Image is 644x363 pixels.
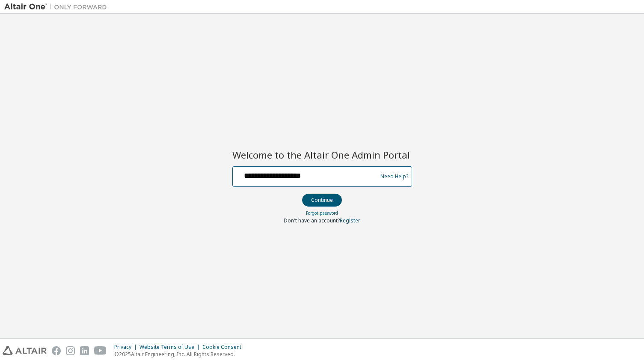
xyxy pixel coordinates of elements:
[80,346,89,355] img: linkedin.svg
[66,346,75,355] img: instagram.svg
[114,351,246,358] p: © 2025 Altair Engineering, Inc. All Rights Reserved.
[302,194,342,207] button: Continue
[139,344,202,351] div: Website Terms of Use
[232,149,412,161] h2: Welcome to the Altair One Admin Portal
[202,344,246,351] div: Cookie Consent
[4,3,111,11] img: Altair One
[340,217,360,224] a: Register
[94,346,107,355] img: youtube.svg
[3,346,47,355] img: altair_logo.svg
[306,210,338,216] a: Forgot password
[114,344,139,351] div: Privacy
[52,346,61,355] img: facebook.svg
[284,217,340,224] span: Don't have an account?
